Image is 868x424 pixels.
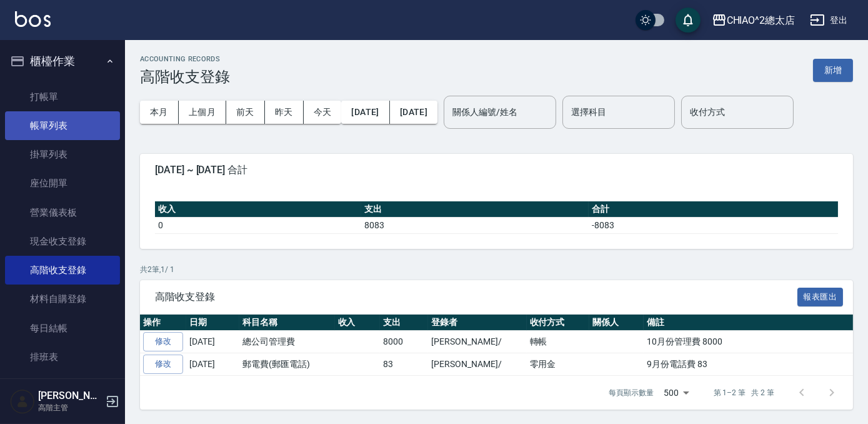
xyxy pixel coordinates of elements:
button: [DATE] [341,101,389,124]
span: [DATE] ~ [DATE] 合計 [155,164,838,176]
h5: [PERSON_NAME] [38,390,102,402]
th: 支出 [361,201,589,218]
td: [PERSON_NAME]/ [428,353,526,376]
td: [DATE] [186,353,239,376]
button: 新增 [813,59,853,82]
th: 合計 [589,201,838,218]
button: 本月 [140,101,179,124]
a: 打帳單 [5,83,120,111]
th: 支出 [380,315,428,331]
a: 現金收支登錄 [5,227,120,256]
th: 關係人 [589,315,644,331]
span: 高階收支登錄 [155,291,797,303]
td: 轉帳 [527,331,590,353]
h2: ACCOUNTING RECORDS [140,55,230,63]
a: 材料自購登錄 [5,285,120,313]
td: 零用金 [527,353,590,376]
p: 第 1–2 筆 共 2 筆 [714,387,774,398]
button: 報表匯出 [797,288,844,307]
img: Logo [15,11,51,27]
a: 座位開單 [5,169,120,198]
button: 前天 [226,101,265,124]
td: 8083 [361,217,589,233]
th: 登錄者 [428,315,526,331]
th: 收入 [335,315,381,331]
button: [DATE] [390,101,437,124]
td: [PERSON_NAME]/ [428,331,526,353]
a: 帳單列表 [5,111,120,140]
button: 今天 [304,101,342,124]
td: 郵電費(郵匯電話) [239,353,335,376]
a: 修改 [143,355,183,374]
td: [DATE] [186,331,239,353]
button: 登出 [805,9,853,32]
p: 每頁顯示數量 [609,387,654,398]
td: 8000 [380,331,428,353]
button: CHIAO^2總太店 [707,8,801,33]
a: 每日結帳 [5,314,120,343]
a: 營業儀表板 [5,198,120,227]
td: -8083 [589,217,838,233]
img: Person [10,389,35,414]
td: 0 [155,217,361,233]
td: 總公司管理費 [239,331,335,353]
th: 收付方式 [527,315,590,331]
a: 排班表 [5,343,120,371]
button: 櫃檯作業 [5,45,120,78]
div: 500 [659,376,694,410]
th: 科目名稱 [239,315,335,331]
p: 共 2 筆, 1 / 1 [140,264,853,275]
div: CHIAO^2總太店 [727,13,796,28]
button: 上個月 [179,101,226,124]
a: 報表匯出 [797,290,844,302]
th: 操作 [140,315,186,331]
th: 收入 [155,201,361,218]
button: 昨天 [265,101,304,124]
button: save [676,8,701,33]
p: 高階主管 [38,402,102,413]
a: 高階收支登錄 [5,256,120,285]
a: 掛單列表 [5,140,120,169]
th: 日期 [186,315,239,331]
td: 83 [380,353,428,376]
a: 修改 [143,332,183,351]
h3: 高階收支登錄 [140,68,230,86]
a: 現場電腦打卡 [5,371,120,400]
a: 新增 [813,64,853,76]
